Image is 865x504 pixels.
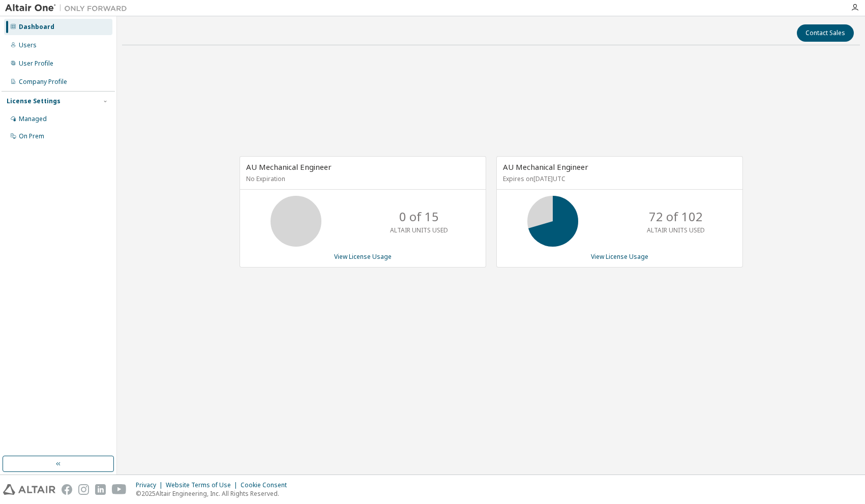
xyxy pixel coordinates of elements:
div: User Profile [19,60,53,68]
div: Managed [19,115,47,123]
div: On Prem [19,132,44,140]
div: Cookie Consent [241,481,293,489]
p: 72 of 102 [649,208,703,225]
a: View License Usage [591,252,648,261]
p: ALTAIR UNITS USED [390,226,448,234]
img: facebook.svg [62,484,72,495]
img: linkedin.svg [95,484,106,495]
div: License Settings [7,97,61,105]
img: Altair One [5,3,132,13]
img: instagram.svg [78,484,89,495]
p: No Expiration [246,174,477,183]
img: youtube.svg [112,484,127,495]
img: altair_logo.svg [3,484,55,495]
button: Contact Sales [797,24,854,42]
div: Website Terms of Use [166,481,241,489]
p: Expires on [DATE] UTC [503,174,734,183]
div: Company Profile [19,78,67,86]
p: 0 of 15 [399,208,439,225]
div: Privacy [136,481,166,489]
p: ALTAIR UNITS USED [647,226,705,234]
a: View License Usage [334,252,392,261]
span: AU Mechanical Engineer [246,162,332,172]
div: Dashboard [19,23,54,31]
div: Users [19,41,37,49]
p: © 2025 Altair Engineering, Inc. All Rights Reserved. [136,489,293,498]
span: AU Mechanical Engineer [503,162,588,172]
